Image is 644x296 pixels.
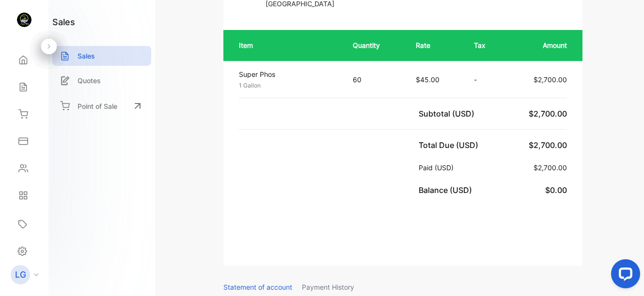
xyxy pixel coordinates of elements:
[52,71,151,90] a: Quotes
[534,163,567,172] span: $2,700.00
[353,40,396,50] p: Quantity
[516,40,567,50] p: Amount
[416,75,440,84] span: $45.00
[545,185,567,195] span: $0.00
[239,81,335,90] p: 1 Gallon
[534,75,567,84] span: $2,700.00
[529,140,567,150] span: $2,700.00
[419,163,457,173] p: Paid (USD)
[603,255,644,296] iframe: LiveChat chat widget
[529,109,567,118] span: $2,700.00
[52,46,151,66] a: Sales
[419,184,476,196] p: Balance (USD)
[239,69,335,79] p: Super Phos
[419,108,478,119] p: Subtotal (USD)
[474,74,496,85] p: -
[15,268,26,281] p: LG
[416,40,455,50] p: Rate
[419,139,482,151] p: Total Due (USD)
[78,75,101,86] p: Quotes
[474,40,496,50] p: Tax
[78,51,95,61] p: Sales
[353,74,396,85] p: 60
[52,15,75,29] h1: sales
[239,40,333,50] p: Item
[17,13,31,27] img: logo
[78,101,117,111] p: Point of Sale
[52,95,151,117] a: Point of Sale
